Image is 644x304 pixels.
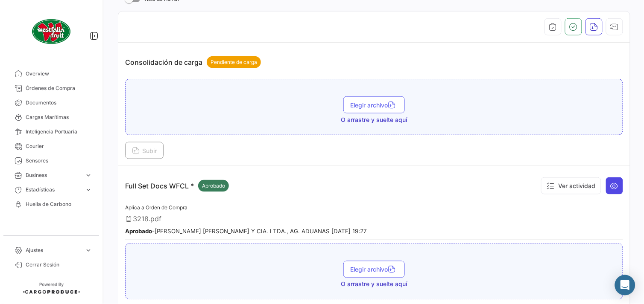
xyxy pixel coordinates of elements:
a: Inteligencia Portuaria [7,124,96,139]
span: Subir [132,147,157,154]
span: Elegir archivo [350,266,398,273]
span: Overview [26,70,92,78]
span: Business [26,171,81,179]
span: Inteligencia Portuaria [26,128,92,136]
span: Cargas Marítimas [26,113,92,121]
a: Overview [7,67,96,81]
span: O arrastre y suelte aquí [341,116,407,124]
span: Elegir archivo [350,101,398,109]
span: expand_more [85,246,92,254]
span: Documentos [26,99,92,107]
p: Consolidación de carga [125,56,261,68]
span: Aprobado [202,182,225,190]
div: Abrir Intercom Messenger [615,275,635,295]
img: client-50.png [30,10,73,53]
small: - [PERSON_NAME] [PERSON_NAME] Y CIA. LTDA., AG. ADUANAS [DATE] 19:27 [125,228,367,235]
span: Huella de Carbono [26,200,92,208]
span: expand_more [85,171,92,179]
a: Cargas Marítimas [7,110,96,124]
span: 3218.pdf [133,215,161,223]
span: Sensores [26,157,92,165]
span: Aplica a Orden de Compra [125,204,187,211]
a: Documentos [7,96,96,110]
span: Ajustes [26,246,81,254]
b: Aprobado [125,228,152,235]
a: Órdenes de Compra [7,81,96,96]
span: Estadísticas [26,186,81,194]
span: Órdenes de Compra [26,84,92,92]
button: Ver actividad [541,177,601,194]
span: O arrastre y suelte aquí [341,280,407,289]
p: Full Set Docs WFCL * [125,180,229,192]
span: Pendiente de carga [211,58,257,66]
a: Courier [7,139,96,153]
span: Courier [26,142,92,150]
a: Sensores [7,153,96,168]
button: Elegir archivo [343,261,405,278]
span: expand_more [85,186,92,194]
span: Cerrar Sesión [26,261,92,269]
button: Elegir archivo [343,96,405,113]
button: Subir [125,142,164,159]
a: Huella de Carbono [7,197,96,211]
